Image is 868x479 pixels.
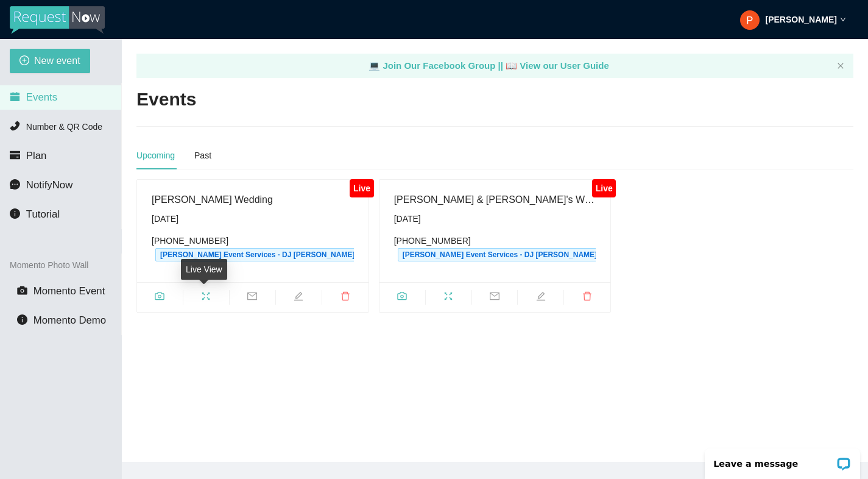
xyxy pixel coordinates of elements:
span: fullscreen [426,291,471,305]
span: Momento Demo [34,314,106,326]
iframe: LiveChat chat widget [697,441,868,479]
span: Events [26,91,57,103]
div: Live View [181,259,227,280]
div: [PERSON_NAME] & [PERSON_NAME]'s Wedding [394,192,596,207]
strong: [PERSON_NAME] [766,15,837,24]
span: phone [10,121,20,131]
span: New event [34,53,80,68]
a: laptop View our User Guide [506,60,609,71]
span: [PERSON_NAME] Event Services - DJ [PERSON_NAME]'s number [155,248,394,261]
span: close [837,62,844,69]
div: Live [350,179,373,197]
span: mail [472,291,518,305]
span: plus-circle [19,55,29,67]
span: delete [322,291,369,305]
span: NotifyNow [26,179,72,191]
span: laptop [506,60,517,71]
div: Upcoming [136,149,175,162]
span: camera [379,291,425,305]
span: delete [564,291,610,305]
div: Live [592,179,616,197]
span: info-circle [10,208,20,219]
span: laptop [369,60,380,71]
span: Tutorial [26,208,60,220]
div: [PHONE_NUMBER] [394,234,596,261]
span: Number & QR Code [26,122,102,132]
span: camera [137,291,183,305]
div: [DATE] [394,212,596,225]
div: [DATE] [152,212,354,225]
span: credit-card [10,150,20,160]
div: Past [194,149,211,162]
span: [PERSON_NAME] Event Services - DJ [PERSON_NAME]'s number [398,248,637,261]
div: [PHONE_NUMBER] [152,234,354,261]
span: info-circle [17,314,27,325]
span: edit [276,291,322,305]
span: fullscreen [183,291,229,305]
img: ACg8ocIkV3obejXuES5O6g5JsUvCPhIiOvYVX1zxgoWlnpvfOVui9Q=s96-c [740,10,760,30]
button: close [837,62,844,70]
span: Plan [26,150,47,161]
span: Momento Event [34,285,105,297]
span: mail [230,291,275,305]
span: camera [17,285,27,296]
h2: Events [136,87,196,112]
span: edit [518,291,563,305]
div: [PERSON_NAME] Wedding [152,192,354,207]
span: message [10,179,20,190]
span: down [840,16,846,23]
span: calendar [10,91,20,102]
a: laptop Join Our Facebook Group || [369,60,506,71]
img: RequestNow [10,6,105,34]
button: plus-circleNew event [10,49,90,73]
